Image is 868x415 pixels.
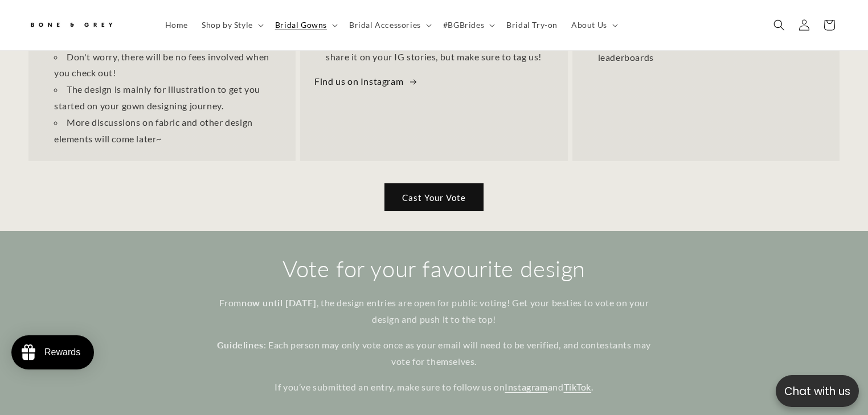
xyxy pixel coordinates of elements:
div: Rewards [44,347,80,358]
summary: Shop by Style [195,13,268,37]
span: Bridal Accessories [349,20,421,30]
a: TikTok [564,381,592,392]
p: If you’ve submitted an entry, make sure to follow us on and . [212,379,656,396]
h2: Vote for your favourite design [212,254,656,283]
p: From , the design entries are open for public voting! Get your besties to vote on your design and... [212,295,656,328]
span: #BGBrides [443,20,484,30]
p: : Each person may only vote once as your email will need to be verified, and contestants may vote... [212,337,656,370]
button: Open chatbox [776,375,859,407]
summary: Bridal Accessories [342,13,436,37]
span: Home [165,20,188,30]
strong: Guidelines [217,339,264,350]
a: Home [158,13,195,37]
span: Bridal Gowns [275,20,327,30]
summary: Bridal Gowns [268,13,342,37]
span: About Us [571,20,607,30]
a: Bridal Try-on [499,13,564,37]
img: Bone and Grey Bridal [28,16,114,35]
strong: now until [DATE] [241,297,317,308]
li: The design is mainly for illustration to get you started on your gown designing journey. [54,81,281,114]
p: Chat with us [776,383,859,400]
span: Bridal Try-on [506,20,558,30]
a: Instagram [505,381,547,392]
summary: Search [767,13,792,38]
summary: About Us [564,13,623,37]
li: More discussions on fabric and other design elements will come later~ [54,114,281,147]
li: Don't worry, there will be no fees involved when you check out! [54,49,281,82]
a: Find us on Instagram [314,73,419,90]
summary: #BGBrides [436,13,499,37]
a: Bone and Grey Bridal [24,11,147,39]
a: Cast Your Vote [385,184,483,211]
span: Shop by Style [202,20,253,30]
